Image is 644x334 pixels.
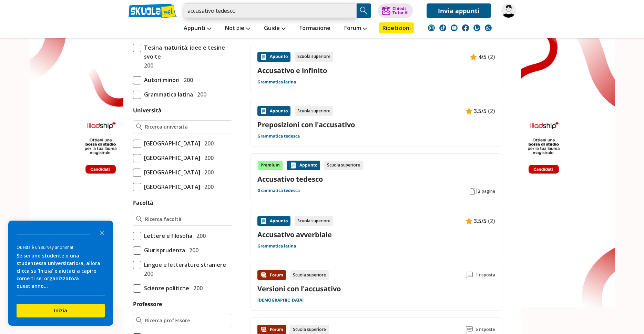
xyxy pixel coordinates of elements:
span: [GEOGRAPHIC_DATA] [141,168,200,177]
span: Lingue e letterature straniere [141,260,226,269]
a: Formazione [298,22,332,35]
button: Search Button [357,3,371,18]
label: Facoltà [133,199,153,206]
img: Appunti contenuto [470,53,477,60]
button: ChiediTutor AI [378,3,413,18]
span: 3.5/5 [474,107,487,115]
div: Appunto [287,161,320,170]
span: 200 [202,153,214,162]
img: Forum contenuto [260,272,267,279]
div: Appunto [257,52,290,62]
img: Commenti lettura [466,326,473,333]
a: Ripetizioni [379,22,414,33]
label: Università [133,107,162,114]
span: 3.5/5 [474,216,487,225]
img: Appunti contenuto [260,217,267,224]
div: Premium [257,161,283,170]
div: Appunto [257,216,290,226]
div: Questa è un survey anonima! [17,244,105,251]
div: Appunto [257,106,290,116]
div: Se sei uno studente o una studentessa universitario/a, allora clicca su 'Inizia' e aiutaci a capi... [17,252,105,290]
img: Pagine [470,188,477,195]
span: Tesina maturità: idee e tesine svolte [141,43,232,61]
img: Forum contenuto [260,326,267,333]
span: 200 [194,231,206,240]
button: Inizia [17,304,105,317]
a: Accusativo e infinito [257,66,495,75]
img: Appunti contenuto [260,53,267,60]
a: Preposizioni con l'accusativo [257,120,495,129]
span: 200 [191,284,203,293]
input: Ricerca facoltà [145,216,229,223]
a: Grammatica tedesca [257,188,300,193]
span: [GEOGRAPHIC_DATA] [141,182,200,191]
span: 200 [202,139,214,148]
span: [GEOGRAPHIC_DATA] [141,153,200,162]
span: Grammatica latina [141,90,193,99]
img: facebook [462,24,469,31]
div: Survey [8,221,113,326]
span: 200 [194,90,206,99]
span: (2) [488,216,495,225]
span: 200 [202,182,214,191]
input: Cerca appunti, riassunti o versioni [184,3,357,18]
span: Scienze politiche [141,284,189,293]
span: [GEOGRAPHIC_DATA] [141,139,200,148]
div: Forum [257,270,286,280]
a: Grammatica latina [257,79,296,85]
span: 200 [186,246,198,255]
span: (2) [488,107,495,115]
span: Lettere e filosofia [141,231,192,240]
img: instagram [428,24,435,31]
div: Scuola superiore [290,270,329,280]
span: 1 risposta [476,270,495,280]
img: WhatsApp [485,24,492,31]
a: [DEMOGRAPHIC_DATA] [257,297,304,303]
span: 200 [202,168,214,177]
img: Cerca appunti, riassunti o versioni [359,6,369,16]
span: 4/5 [478,52,487,61]
img: Ricerca professore [136,317,143,324]
div: Chiedi Tutor AI [392,7,409,15]
a: Grammatica tedesca [257,133,300,139]
img: youtube [451,24,458,31]
img: tiktok [439,24,446,31]
a: Appunti [182,22,213,35]
input: Ricerca professore [145,317,229,324]
img: Appunti contenuto [290,162,297,169]
div: Scuola superiore [324,161,363,170]
img: Ricerca universita [136,123,143,130]
span: Autori minori [141,75,180,84]
button: Close the survey [95,225,109,239]
a: Accusativo avverbiale [257,230,495,239]
a: Forum [343,22,369,35]
img: Ricerca facoltà [136,216,143,223]
img: monicabg [501,3,516,18]
input: Ricerca universita [145,123,229,130]
img: twitch [473,24,480,31]
span: Giurisprudenza [141,246,185,255]
span: 200 [181,75,193,84]
a: Guide [262,22,287,35]
a: Invia appunti [427,3,491,18]
a: Grammatica latina [257,243,296,249]
span: 200 [141,61,153,70]
img: Appunti contenuto [466,217,472,224]
span: (2) [488,52,495,61]
a: Notizie [223,22,252,35]
img: Commenti lettura [466,272,473,279]
div: Scuola superiore [295,52,333,62]
a: Versioni con l'accusativo [257,284,341,293]
div: Scuola superiore [295,106,333,116]
label: Professore [133,300,162,308]
img: Appunti contenuto [260,108,267,114]
span: 3 [478,189,480,194]
span: 200 [141,269,153,278]
div: Scuola superiore [295,216,333,226]
a: Accusativo tedesco [257,174,495,184]
span: pagine [482,189,495,194]
img: Appunti contenuto [466,108,472,114]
